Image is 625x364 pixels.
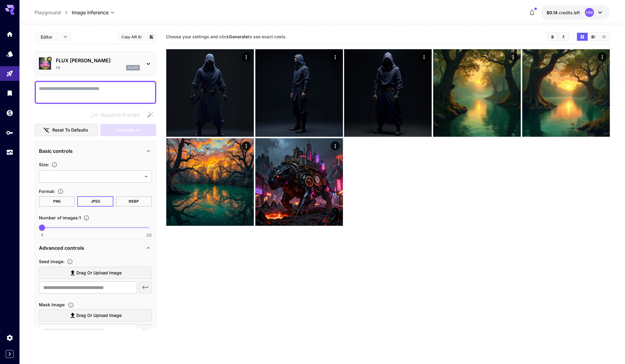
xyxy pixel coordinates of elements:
[101,111,139,118] span: Negative Prompt
[39,54,152,73] div: Certified Model – Vetted for best performance and includes a commercial license.FLUX [PERSON_NAME...
[49,162,60,168] button: Adjust the dimensions of the generated image by specifying its width and height in pixels, or sel...
[330,52,340,61] div: Actions
[522,49,610,137] img: 9k=
[547,33,558,41] button: Clear All
[56,65,60,70] p: 1.0
[241,52,250,61] div: Actions
[39,301,152,338] div: Seed Image is required!
[47,57,52,62] button: Certified Model – Vetted for best performance and includes a commercial license.
[508,52,517,61] div: Actions
[88,111,144,118] span: Negative prompts are not compatible with the selected model.
[588,33,599,41] button: Show media in video view
[116,196,152,207] button: WEBP
[56,57,140,64] p: FLUX [PERSON_NAME]
[39,196,75,207] button: PNG
[149,33,154,40] button: Add to library
[255,49,343,137] img: Ayh9jz6bGijwAAAAAElFTkSuQmCC
[39,162,49,167] span: Size :
[39,215,81,220] span: Number of images : 1
[72,9,109,16] span: Image Inference
[229,34,248,39] b: Generate
[39,267,152,279] label: Drag or upload image
[241,141,250,150] div: Actions
[330,141,340,150] div: Actions
[420,52,429,61] div: Actions
[6,129,13,136] div: API Keys
[81,215,92,221] button: Specify how many images to generate in a single request. Each image generation will be charged se...
[39,241,152,255] div: Advanced controls
[35,9,61,16] a: Playground
[35,124,98,136] button: Reset to defaults
[39,189,55,194] span: Format :
[77,196,113,207] button: JPEG
[41,232,43,238] span: 1
[55,188,66,194] button: Choose the file format for the output image.
[128,66,138,70] p: flux1s
[577,33,588,41] button: Show media in grid view
[6,89,13,97] div: Library
[65,302,76,308] button: Upload a mask image to define the area to edit, or use the Mask Editor to create one from your se...
[559,10,580,15] span: credits left
[6,50,13,58] div: Models
[6,334,13,342] div: Settings
[540,5,610,19] button: $0.14342HM
[146,232,152,238] span: 20
[35,9,72,16] nav: breadcrumb
[344,49,432,137] img: wGtut7NFCt6MwAAAABJRU5ErkJggg==
[597,52,606,61] div: Actions
[39,144,152,158] div: Basic controls
[39,302,65,307] span: Mask image :
[166,34,287,39] span: Choose your settings and click to see exact costs.
[585,8,594,17] div: HM
[6,70,13,77] div: Playground
[64,259,75,265] button: Upload a reference image to guide the result. This is needed for Image-to-Image or Inpainting. Su...
[118,33,145,41] button: Copy AIR ID
[76,269,122,277] span: Drag or upload image
[255,138,343,226] img: 9k=
[76,312,122,319] span: Drag or upload image
[41,34,60,40] span: Editor
[433,49,521,137] img: wOMqFbVR0tyWAAAAABJRU5ErkJggg==
[558,33,569,41] button: Download All
[576,32,610,41] div: Show media in grid viewShow media in video viewShow media in list view
[6,30,13,38] div: Home
[39,309,152,322] label: Drag or upload image
[166,49,254,137] img: 8AXimC6LZRS24AAAAASUVORK5CYII=
[6,350,14,358] button: Expand sidebar
[39,259,64,264] span: Seed image :
[39,244,84,252] p: Advanced controls
[6,109,13,117] div: Wallet
[547,9,580,16] div: $0.14342
[547,32,569,41] div: Clear AllDownload All
[39,147,73,155] p: Basic controls
[6,149,13,156] div: Usage
[547,10,559,15] span: $0.14
[599,33,609,41] button: Show media in list view
[166,138,254,226] img: 9k=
